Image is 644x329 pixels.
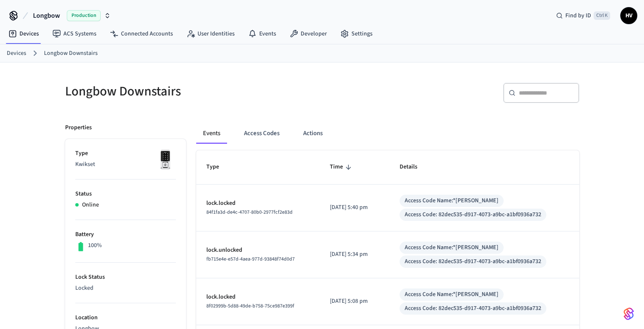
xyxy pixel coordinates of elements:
div: ant example [196,123,579,144]
a: Devices [7,49,26,58]
div: Access Code: 82dec535-d917-4073-a9bc-a1bf0936a732 [405,304,541,313]
p: [DATE] 5:40 pm [330,203,379,212]
p: [DATE] 5:34 pm [330,250,379,259]
p: Online [82,201,99,209]
span: Time [330,160,354,174]
p: Type [75,149,176,158]
a: Connected Accounts [103,26,180,41]
span: 84f1fa3d-de4c-4707-80b0-2977fcf2e83d [206,209,293,216]
span: Production [67,10,101,21]
p: lock.locked [206,293,310,302]
button: Events [196,123,227,144]
span: fb715e4e-e57d-4aea-977d-93848f74d0d7 [206,256,295,263]
div: Access Code: 82dec535-d917-4073-a9bc-a1bf0936a732 [405,210,541,219]
span: Ctrl K [594,11,610,20]
a: Developer [283,26,334,41]
p: lock.locked [206,199,310,208]
a: Longbow Downstairs [44,49,98,58]
p: Battery [75,230,176,239]
img: SeamLogoGradient.69752ec5.svg [624,307,634,321]
p: Location [75,313,176,322]
a: Devices [2,26,46,41]
a: User Identities [180,26,241,41]
span: Type [206,160,230,174]
img: Kwikset Halo Touchscreen Wifi Enabled Smart Lock, Polished Chrome, Front [155,149,176,170]
p: Status [75,190,176,198]
p: 100% [88,241,102,250]
span: 8f02999b-5d88-49de-b758-75ce987e399f [206,302,294,310]
a: Events [241,26,283,41]
div: Access Code Name: *[PERSON_NAME] [405,196,499,205]
span: Details [400,160,428,174]
p: Lock Status [75,273,176,282]
button: HV [620,7,637,24]
p: lock.unlocked [206,246,310,255]
p: Properties [65,123,92,132]
p: Locked [75,284,176,293]
div: Access Code Name: *[PERSON_NAME] [405,290,499,299]
button: Actions [296,123,329,144]
h5: Longbow Downstairs [65,83,317,100]
span: HV [621,8,636,23]
button: Access Codes [237,123,286,144]
span: Find by ID [565,11,591,20]
div: Access Code Name: *[PERSON_NAME] [405,243,499,252]
span: Longbow [33,11,60,21]
p: Kwikset [75,160,176,169]
p: [DATE] 5:08 pm [330,297,379,306]
div: Find by IDCtrl K [549,8,617,23]
a: Settings [334,26,379,41]
a: ACS Systems [46,26,103,41]
div: Access Code: 82dec535-d917-4073-a9bc-a1bf0936a732 [405,257,541,266]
